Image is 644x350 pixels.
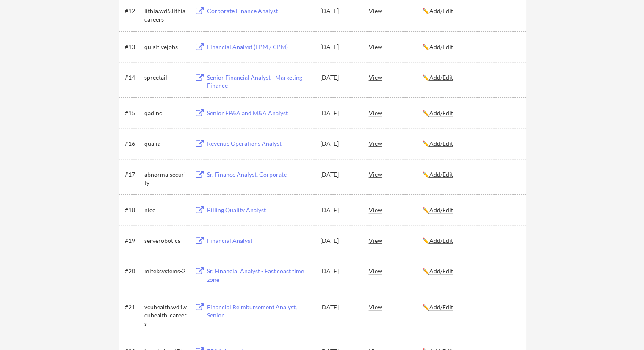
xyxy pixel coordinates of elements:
[369,69,422,85] div: View
[422,73,519,82] div: ✏️
[369,233,422,248] div: View
[144,139,187,148] div: qualia
[320,7,357,15] div: [DATE]
[429,303,453,311] u: Add/Edit
[125,236,141,245] div: #19
[422,236,519,245] div: ✏️
[144,170,187,187] div: abnormalsecurity
[320,236,357,245] div: [DATE]
[320,139,357,148] div: [DATE]
[369,3,422,18] div: View
[207,139,312,148] div: Revenue Operations Analyst
[144,43,187,51] div: quisitivejobs
[320,170,357,179] div: [DATE]
[429,237,453,244] u: Add/Edit
[429,109,453,117] u: Add/Edit
[369,105,422,120] div: View
[429,7,453,14] u: Add/Edit
[422,170,519,179] div: ✏️
[422,7,519,15] div: ✏️
[207,303,312,319] div: Financial Reimbursement Analyst, Senior
[125,109,141,117] div: #15
[369,202,422,217] div: View
[422,139,519,148] div: ✏️
[429,140,453,147] u: Add/Edit
[125,303,141,311] div: #21
[320,303,357,311] div: [DATE]
[125,139,141,148] div: #16
[144,7,187,23] div: lithia.wd5.lithiacareers
[125,7,141,15] div: #12
[207,7,312,15] div: Corporate Finance Analyst
[422,109,519,117] div: ✏️
[320,73,357,82] div: [DATE]
[144,267,187,275] div: miteksystems-2
[207,206,312,214] div: Billing Quality Analyst
[429,43,453,50] u: Add/Edit
[320,109,357,117] div: [DATE]
[429,171,453,178] u: Add/Edit
[422,303,519,311] div: ✏️
[125,43,141,51] div: #13
[369,136,422,151] div: View
[125,206,141,214] div: #18
[320,43,357,51] div: [DATE]
[422,43,519,51] div: ✏️
[429,206,453,214] u: Add/Edit
[422,267,519,275] div: ✏️
[320,267,357,275] div: [DATE]
[144,109,187,117] div: qadinc
[207,170,312,179] div: Sr. Finance Analyst, Corporate
[125,73,141,82] div: #14
[207,109,312,117] div: Senior FP&A and M&A Analyst
[320,206,357,214] div: [DATE]
[144,73,187,82] div: spreetail
[429,74,453,81] u: Add/Edit
[125,267,141,275] div: #20
[144,206,187,214] div: nice
[422,206,519,214] div: ✏️
[207,267,312,283] div: Sr. Financial Analyst - East coast time zone
[144,303,187,328] div: vcuhealth.wd1.vcuhealth_careers
[429,267,453,275] u: Add/Edit
[369,39,422,54] div: View
[369,299,422,314] div: View
[207,43,312,51] div: Financial Analyst (EPM / CPM)
[369,167,422,182] div: View
[369,263,422,278] div: View
[207,73,312,90] div: Senior Financial Analyst - Marketing Finance
[207,236,312,245] div: Financial Analyst
[125,170,141,179] div: #17
[144,236,187,245] div: serverobotics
